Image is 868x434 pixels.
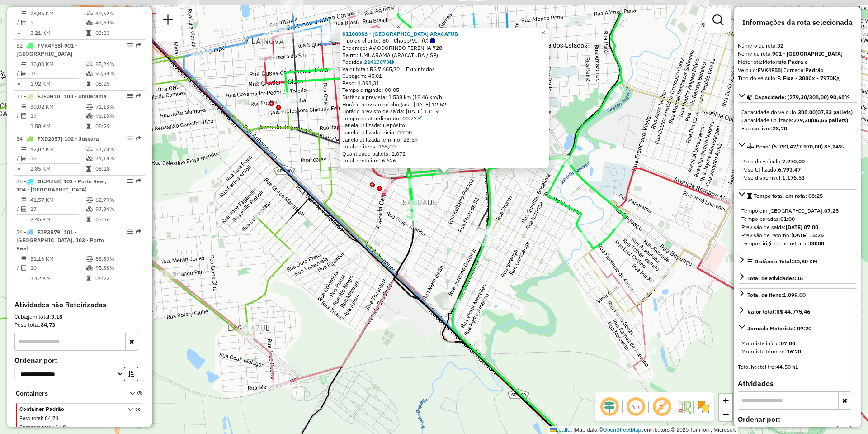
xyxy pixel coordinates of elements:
[342,30,458,37] a: 81100086 - [GEOGRAPHIC_DATA] ARACATUB
[741,158,805,165] span: Peso do veículo:
[136,136,141,141] em: Rota exportada
[21,206,27,212] i: Total de Atividades
[61,135,99,142] span: | 102 - Jussara
[389,59,394,65] i: Observações
[86,124,91,129] i: Tempo total em rota
[95,79,141,88] td: 08:25
[747,258,817,266] div: Distância Total:
[342,94,546,101] div: Distância prevista: 1,538 km (18,46 km/h)
[16,229,104,252] span: | 101 - [GEOGRAPHIC_DATA], 103 - Porto Real
[342,101,546,108] div: Horário previsto de chegada: [DATE] 12:52
[30,29,86,38] td: 3,21 KM
[738,58,857,66] div: Motorista:
[21,20,27,25] i: Total de Atividades
[16,42,77,57] span: | 901 - [GEOGRAPHIC_DATA]
[741,348,854,356] div: Motorista término:
[342,44,546,52] div: Endereço: AV ODORINDO PERENHA 728
[30,102,86,111] td: 30,02 KM
[719,407,732,421] a: Zoom out
[38,135,61,142] span: FXD2057
[127,43,133,48] em: Opções
[86,206,93,212] i: % de utilização da cubagem
[738,379,857,388] h4: Atividades
[127,93,133,99] em: Opções
[95,122,141,131] td: 08:29
[538,28,549,38] a: Close popup
[738,74,857,82] div: Tipo do veículo:
[738,255,857,267] a: Distância Total:30,80 KM
[41,321,55,328] strong: 84,73
[14,313,145,321] div: Cubagem total:
[696,400,711,414] img: Exibir/Ocultar setores
[86,81,91,86] i: Tempo total em rota
[747,291,806,299] div: Total de itens:
[21,71,27,76] i: Total de Atividades
[86,147,93,152] i: % de utilização do peso
[342,37,546,44] div: Tipo de cliente:
[127,136,133,141] em: Opções
[738,272,857,284] a: Total de atividades:16
[780,215,795,222] strong: 01:00
[95,111,141,120] td: 95,16%
[16,69,21,78] td: /
[21,147,27,152] i: Distância Total
[741,116,854,124] div: Capacidade Utilizada:
[30,196,86,205] td: 41,57 KM
[124,367,138,381] button: Ordem crescente
[786,224,818,230] strong: [DATE] 07:00
[42,415,43,421] span: :
[16,42,77,57] span: 32 -
[738,189,857,201] a: Tempo total em rota: 08:25
[16,178,107,193] span: | 103 - Porto Real, 104 - [GEOGRAPHIC_DATA]
[95,215,141,224] td: 07:36
[741,108,854,116] div: Capacidade do veículo:
[16,205,21,214] td: /
[30,9,86,18] td: 28,85 KM
[127,229,133,234] em: Opções
[816,109,853,115] strong: (07,33 pallets)
[30,145,86,154] td: 42,82 KM
[95,196,141,205] td: 62,79%
[127,178,133,184] em: Opções
[86,166,91,172] i: Tempo total em rota
[14,355,145,366] label: Ordenar por:
[573,427,575,433] span: |
[16,29,21,38] td: =
[738,154,857,186] div: Peso: (6.793,47/7.970,00) 85,24%
[95,274,141,283] td: 06:23
[16,79,21,88] td: =
[791,232,824,238] strong: [DATE] 15:25
[95,254,141,263] td: 83,80%
[772,50,843,57] strong: 901 - [GEOGRAPHIC_DATA]
[719,394,732,407] a: Zoom in
[38,229,60,235] span: FJP3B79
[86,71,93,76] i: % de utilização da cubagem
[776,308,810,315] strong: R$ 44.775,46
[95,18,141,27] td: 45,69%
[738,66,857,74] div: Veículo:
[95,164,141,173] td: 08:28
[741,231,854,239] div: Previsão de retorno:
[741,174,854,182] div: Peso disponível:
[16,122,21,131] td: =
[777,75,840,81] strong: F. Fixa - 308Cx - 7970Kg
[599,396,620,418] span: Ocultar deslocamento
[21,265,27,271] i: Total de Atividades
[55,424,66,430] span: 3,18
[86,197,93,203] i: % de utilização do peso
[95,9,141,18] td: 30,62%
[781,340,795,347] strong: 07:00
[738,363,857,371] div: Total hectolitro:
[342,115,546,122] div: Tempo de atendimento: 00:27
[30,122,86,131] td: 1,58 KM
[14,321,145,329] div: Peso total:
[747,308,810,316] div: Valor total:
[756,143,844,150] span: Peso: (6.793,47/7.970,00) 85,24%
[738,288,857,300] a: Total de itens:1.099,00
[723,408,729,420] span: −
[776,363,798,370] strong: 44,50 hL
[51,313,62,320] strong: 3,18
[21,156,27,161] i: Total de Atividades
[21,11,27,16] i: Distância Total
[342,80,379,86] span: Peso: 1.093,31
